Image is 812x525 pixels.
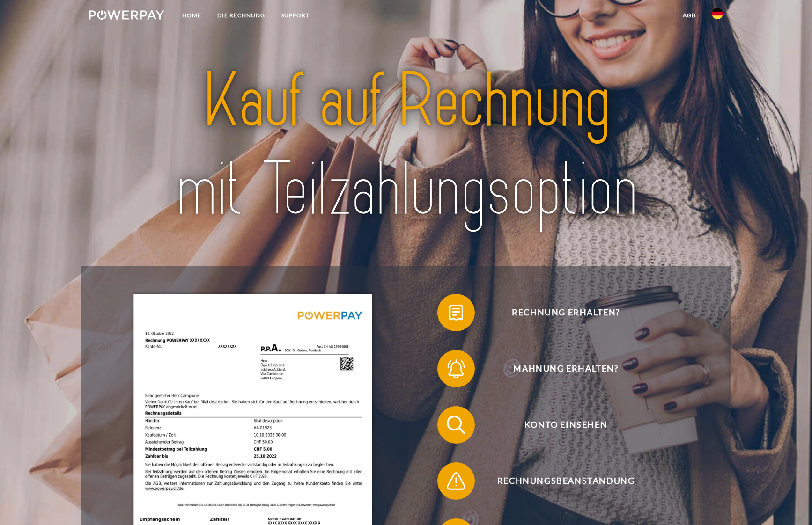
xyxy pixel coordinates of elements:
a: Home [174,7,209,24]
img: qb_warning.svg [444,469,468,493]
img: de [712,8,723,19]
span: Rechnungsbeanstandung [451,462,680,500]
img: title-powerpay_de.svg [120,52,692,238]
button: Rechnungsbeanstandung [437,462,681,500]
span: Konto einsehen [451,406,680,444]
button: Rechnung erhalten? [437,294,681,331]
button: Mahnung erhalten? [437,350,681,387]
button: Konto einsehen [437,406,681,444]
a: DIE RECHNUNG [209,7,273,24]
span: Mahnung erhalten? [451,350,680,387]
img: qb_bell.svg [444,357,468,380]
img: qb_search.svg [444,413,468,437]
img: logo-powerpay-white.svg [89,10,164,20]
img: qb_bill.svg [444,301,468,324]
span: Rechnung erhalten? [451,294,680,331]
iframe: Schaltfläche zum Öffnen des Messaging-Fensters [775,488,805,518]
a: agb [675,7,704,24]
a: SUPPORT [273,7,317,24]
